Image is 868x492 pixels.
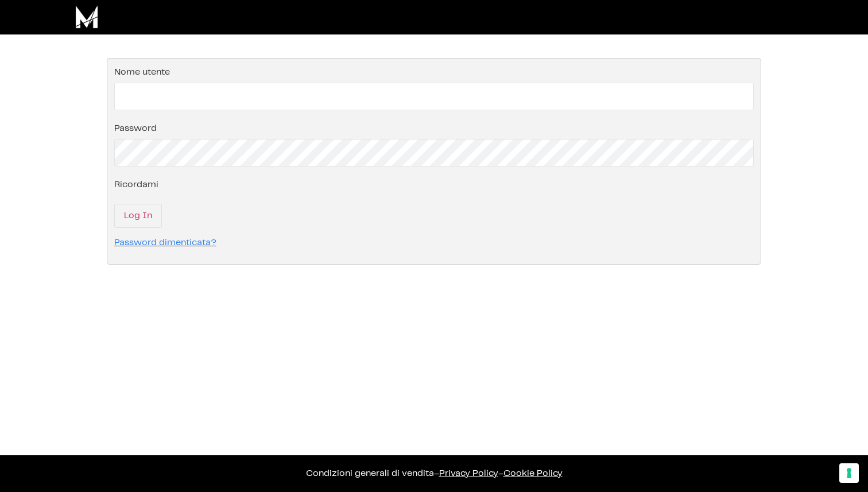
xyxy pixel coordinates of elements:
input: Log In [114,204,162,228]
input: Nome utente [114,83,754,110]
label: Nome utente [114,68,170,77]
a: Privacy Policy [439,469,498,478]
span: Cookie Policy [503,469,563,478]
a: Condizioni generali di vendita [306,469,434,478]
a: Password dimenticata? [114,238,216,247]
label: Ricordami [114,180,158,189]
label: Password [114,124,157,133]
button: Le tue preferenze relative al consenso per le tecnologie di tracciamento [839,463,859,483]
p: – – [11,467,857,481]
